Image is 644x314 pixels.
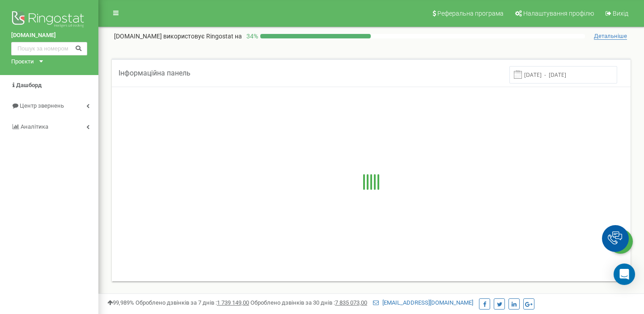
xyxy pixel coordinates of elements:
u: 1 739 149,00 [217,299,249,306]
span: Детальніше [594,33,627,40]
p: [DOMAIN_NAME] [114,32,242,41]
div: Open Intercom Messenger [614,264,635,285]
div: Проєкти [11,58,34,66]
input: Пошук за номером [11,42,87,55]
u: 7 835 073,00 [335,299,367,306]
span: Дашборд [16,82,42,88]
span: Центр звернень [20,102,64,109]
img: Ringostat logo [11,9,87,31]
span: Оброблено дзвінків за 7 днів : [136,299,249,306]
a: [EMAIL_ADDRESS][DOMAIN_NAME] [373,299,473,306]
a: [DOMAIN_NAME] [11,31,87,40]
p: 34 % [242,32,260,41]
span: Інформаційна панель [119,69,191,77]
span: Вихід [613,10,628,17]
span: Аналiтика [21,123,48,130]
span: Оброблено дзвінків за 30 днів : [250,299,367,306]
span: 99,989% [107,299,134,306]
span: Налаштування профілю [523,10,594,17]
span: Реферальна програма [437,10,504,17]
span: використовує Ringostat на [163,33,242,40]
